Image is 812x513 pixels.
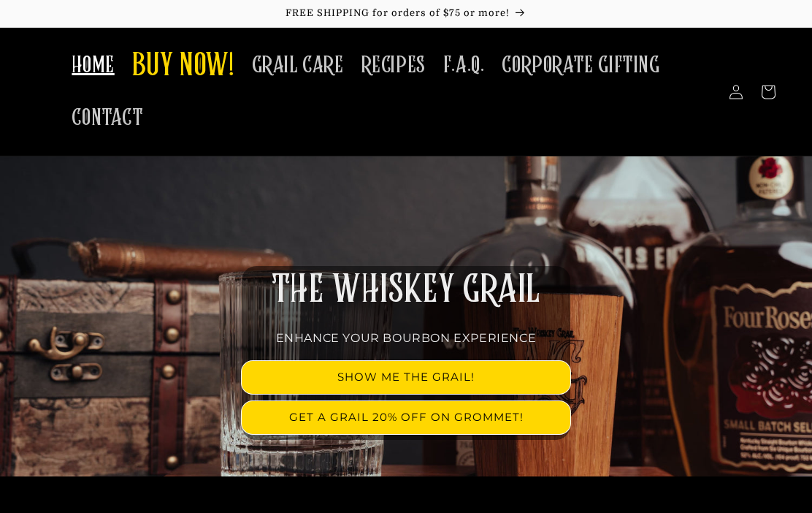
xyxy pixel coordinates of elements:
span: THE WHISKEY GRAIL [272,271,540,309]
a: GET A GRAIL 20% OFF ON GROMMET! [242,401,570,434]
p: FREE SHIPPING for orders of $75 or more! [15,7,797,20]
a: RECIPES [353,42,434,88]
span: F.A.Q. [443,51,485,80]
span: BUY NOW! [132,47,234,87]
a: HOME [63,42,123,88]
span: CONTACT [72,104,143,132]
span: CORPORATE GIFTING [502,51,659,80]
span: RECIPES [361,51,426,80]
span: ENHANCE YOUR BOURBON EXPERIENCE [276,331,537,345]
span: HOME [72,51,114,80]
a: GRAIL CARE [243,42,353,88]
span: GRAIL CARE [252,51,344,80]
a: SHOW ME THE GRAIL! [242,361,570,394]
a: CORPORATE GIFTING [493,42,668,88]
a: CONTACT [63,95,152,141]
a: BUY NOW! [123,38,243,96]
a: F.A.Q. [434,42,494,88]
